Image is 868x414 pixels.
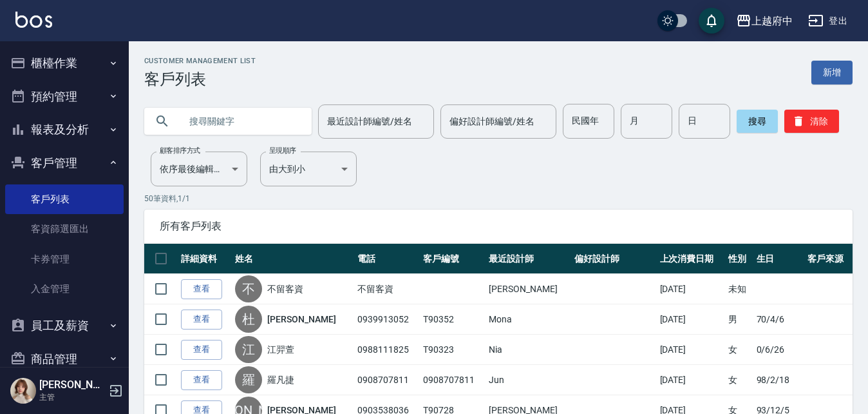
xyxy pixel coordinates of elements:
td: 70/4/6 [753,304,804,335]
th: 性別 [725,244,753,274]
label: 顧客排序方式 [160,146,200,155]
a: 新增 [811,61,853,84]
td: [DATE] [657,365,726,395]
button: 上越府中 [731,8,798,34]
label: 呈現順序 [269,146,296,155]
td: T90352 [420,304,486,335]
h3: 客戶列表 [144,70,256,88]
h5: [PERSON_NAME] [39,379,105,391]
a: 客資篩選匯出 [5,214,124,244]
th: 最近設計師 [486,244,571,274]
a: 客戶列表 [5,184,124,214]
input: 搜尋關鍵字 [180,104,301,139]
th: 電話 [354,244,420,274]
a: 羅凡捷 [267,373,294,386]
a: 不留客資 [267,282,303,295]
td: [PERSON_NAME] [486,274,571,304]
button: 清除 [784,110,839,133]
div: 江 [235,336,262,363]
a: 江羿萱 [267,343,294,356]
button: save [699,8,724,34]
td: 未知 [725,274,753,304]
button: 櫃檯作業 [5,46,124,80]
td: Nia [486,335,571,365]
th: 客戶編號 [420,244,486,274]
th: 客戶來源 [804,244,853,274]
a: 查看 [181,340,222,360]
button: 搜尋 [737,110,778,133]
img: Person [10,378,36,404]
p: 主管 [39,391,105,403]
div: 羅 [235,366,262,393]
button: 商品管理 [5,342,124,376]
td: 女 [725,335,753,365]
th: 生日 [753,244,804,274]
img: Logo [15,12,52,28]
div: 上越府中 [751,13,793,29]
td: 0939913052 [354,304,420,335]
td: 0908707811 [354,365,420,395]
th: 詳細資料 [178,244,232,274]
td: [DATE] [657,304,726,335]
th: 偏好設計師 [571,244,657,274]
td: Jun [486,365,571,395]
a: 查看 [181,310,222,330]
button: 報表及分析 [5,113,124,146]
button: 預約管理 [5,80,124,113]
button: 客戶管理 [5,146,124,180]
div: 依序最後編輯時間 [151,152,247,186]
td: Mona [486,304,571,335]
a: 查看 [181,279,222,299]
td: [DATE] [657,335,726,365]
div: 由大到小 [260,152,357,186]
td: 0/6/26 [753,335,804,365]
td: 不留客資 [354,274,420,304]
button: 員工及薪資 [5,309,124,342]
th: 上次消費日期 [657,244,726,274]
td: T90323 [420,335,486,365]
td: 0908707811 [420,365,486,395]
td: 女 [725,365,753,395]
th: 姓名 [232,244,354,274]
p: 50 筆資料, 1 / 1 [144,193,853,204]
td: 98/2/18 [753,365,804,395]
a: [PERSON_NAME] [267,313,335,326]
span: 所有客戶列表 [160,220,837,233]
a: 查看 [181,370,222,390]
a: 入金管理 [5,274,124,304]
td: 0988111825 [354,335,420,365]
td: 男 [725,304,753,335]
td: [DATE] [657,274,726,304]
a: 卡券管理 [5,244,124,274]
div: 杜 [235,306,262,333]
button: 登出 [803,9,853,33]
div: 不 [235,275,262,302]
h2: Customer Management List [144,57,256,65]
